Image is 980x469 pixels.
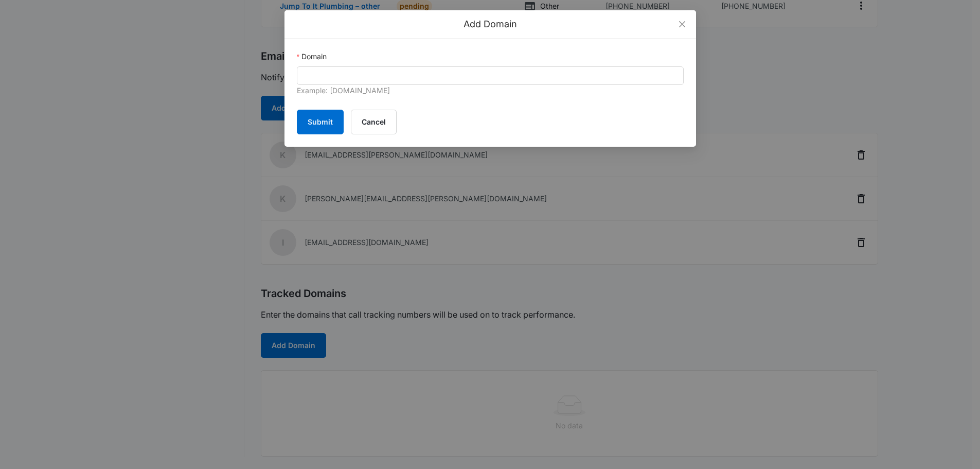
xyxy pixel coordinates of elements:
button: Submit [297,110,344,134]
label: Domain [297,51,327,62]
div: Add Domain [297,19,684,30]
button: Close [668,10,696,38]
input: Domain [297,66,684,85]
span: close [678,20,686,28]
div: Example: [DOMAIN_NAME] [297,85,684,97]
button: Cancel [351,110,397,134]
